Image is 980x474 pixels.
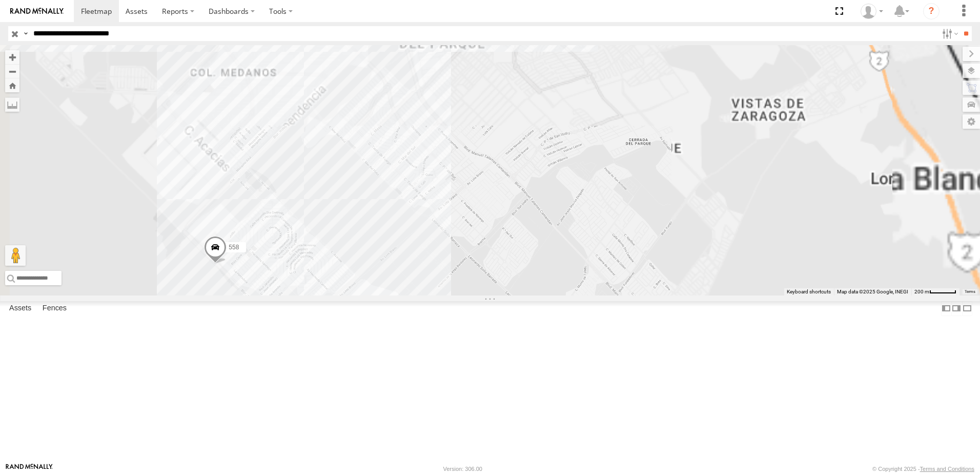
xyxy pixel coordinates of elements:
[872,466,974,472] div: © Copyright 2025 -
[5,78,19,92] button: Zoom Home
[5,50,19,64] button: Zoom in
[5,245,26,266] button: Drag Pegman onto the map to open Street View
[4,301,36,315] label: Assets
[5,97,19,112] label: Measure
[951,301,962,316] label: Dock Summary Table to the Right
[938,26,960,41] label: Search Filter Options
[965,290,975,294] a: Terms (opens in new tab)
[22,26,30,41] label: Search Query
[5,64,19,78] button: Zoom out
[10,8,64,15] img: rand-logo.svg
[857,4,887,19] div: omar hernandez
[962,301,972,316] label: Hide Summary Table
[941,301,951,316] label: Dock Summary Table to the Left
[6,464,53,474] a: Visit our Website
[787,288,831,295] button: Keyboard shortcuts
[229,244,239,251] span: 558
[963,114,980,129] label: Map Settings
[911,288,959,295] button: Map Scale: 200 m per 49 pixels
[837,289,908,294] span: Map data ©2025 Google, INEGI
[443,466,482,472] div: Version: 306.00
[923,3,940,19] i: ?
[37,301,72,315] label: Fences
[920,466,974,472] a: Terms and Conditions
[914,289,929,294] span: 200 m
